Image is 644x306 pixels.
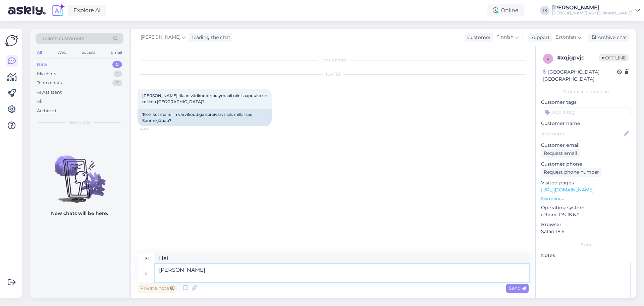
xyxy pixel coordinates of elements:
div: Extra [541,242,631,248]
p: Customer phone [541,161,631,168]
p: See more ... [541,195,631,202]
span: x [547,56,549,61]
div: Online [487,4,524,16]
div: All [36,48,43,57]
div: Customer [465,34,491,41]
input: Add name [541,130,623,137]
div: Web [56,48,68,57]
span: Estonian [555,34,576,41]
div: All [37,98,43,105]
div: [GEOGRAPHIC_DATA], [GEOGRAPHIC_DATA] [543,69,617,83]
div: 1 [114,71,122,77]
p: Notes [541,252,631,259]
input: Add a tag [541,107,631,117]
textarea: [PERSON_NAME] [155,264,529,282]
a: Explore AI [68,5,106,16]
div: New [37,61,47,68]
div: Email [109,48,123,57]
p: Operating system [541,204,631,211]
div: Private note [138,284,177,293]
div: Archived [37,107,56,114]
div: Request phone number [541,168,602,177]
div: My chats [37,71,56,77]
div: TK [540,6,549,15]
div: Socials [80,48,97,57]
div: # xqjgpvjc [557,54,599,62]
div: AI Assistant [37,89,62,96]
p: Visited pages [541,179,631,186]
p: Browser [541,221,631,228]
span: [PERSON_NAME] tilaan värikoodi spraymaali niin saapuuko se milloin [GEOGRAPHIC_DATA]? [142,93,268,104]
div: 0 [112,80,122,86]
p: New chats will be here. [51,210,108,217]
span: New chats [69,119,90,125]
span: Offline [599,54,629,61]
img: Askly Logo [5,34,18,47]
div: [PERSON_NAME] AS / [DOMAIN_NAME] [552,10,633,16]
div: 0 [112,61,122,68]
div: Chat started [138,57,529,63]
p: Customer email [541,142,631,149]
div: Customer information [541,89,631,95]
img: explore-ai [51,3,65,17]
div: fi [145,253,149,264]
p: Customer name [541,120,631,127]
textarea: Hei [155,253,529,264]
div: Request email [541,149,580,158]
div: [PERSON_NAME] [552,5,633,10]
div: Support [528,34,550,41]
a: [PERSON_NAME][PERSON_NAME] AS / [DOMAIN_NAME] [552,5,640,16]
div: leading the chat [190,34,230,41]
p: iPhone OS 18.6.2 [541,211,631,218]
img: No chats [30,143,129,204]
span: Finnish [496,34,514,41]
div: Team chats [37,80,62,86]
div: et [145,267,149,279]
span: 14:04 [140,127,165,132]
span: Search customers [42,35,84,42]
p: Safari 18.6 [541,228,631,235]
a: [URL][DOMAIN_NAME] [541,187,594,193]
span: [PERSON_NAME] [141,34,180,41]
p: Customer tags [541,99,631,106]
div: Archive chat [588,33,630,42]
div: [DATE] [138,71,529,77]
div: Tere, kui ma tellin värvikoodiga spreivärvi, siis millal see Soome jõuab? [138,109,272,126]
span: Send [509,285,526,291]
